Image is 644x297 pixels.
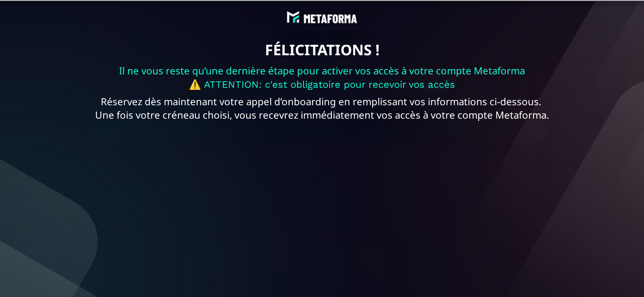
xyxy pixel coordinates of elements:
text: Il ne vous reste qu’une dernière étape pour activer vos accès à votre compte Metaforma [12,62,632,93]
span: ⚠️ ATTENTION: c'est obligatoire pour recevoir vos accès [189,79,455,90]
img: abe9e435164421cb06e33ef15842a39e_e5ef653356713f0d7dd3797ab850248d_Capture_d%E2%80%99e%CC%81cran_2... [285,9,359,26]
text: Réservez dès maintenant votre appel d’onboarding en remplissant vos informations ci-dessous. Une ... [12,93,632,124]
text: FÉLICITATIONS ! [12,38,632,62]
